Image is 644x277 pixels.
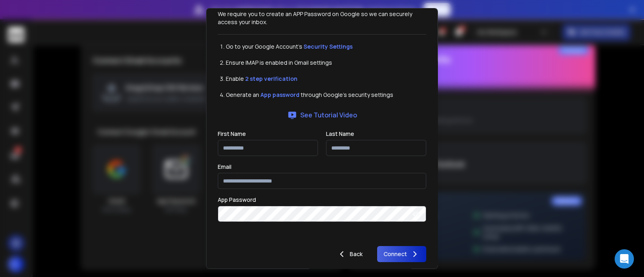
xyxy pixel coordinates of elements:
[218,10,426,26] p: We require you to create an APP Password on Google so we can securely access your inbox.
[226,59,426,67] li: Ensure IMAP is enabled in Gmail settings
[218,164,231,170] label: Email
[226,75,426,83] li: Enable
[260,91,299,98] a: App password
[245,75,297,82] a: 2 step verification
[218,197,256,203] label: App Password
[330,246,369,262] button: Back
[226,91,426,99] li: Generate an through Google's security settings
[615,249,634,269] div: Open Intercom Messenger
[218,131,246,137] label: First Name
[287,110,357,120] a: See Tutorial Video
[226,43,426,51] li: Go to your Google Account’s
[326,131,354,137] label: Last Name
[303,43,353,50] a: Security Settings
[377,246,426,262] button: Connect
